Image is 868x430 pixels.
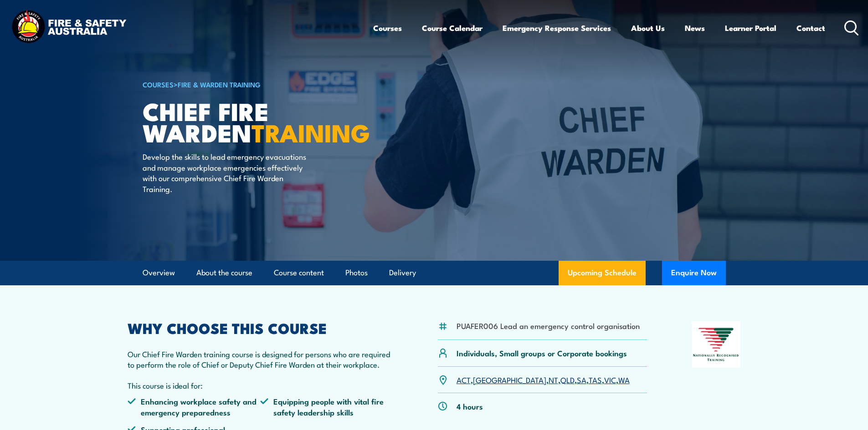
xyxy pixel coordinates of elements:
[559,261,646,285] a: Upcoming Schedule
[473,374,546,385] a: [GEOGRAPHIC_DATA]
[345,261,368,285] a: Photos
[725,16,776,40] a: Learner Portal
[373,16,402,40] a: Courses
[128,380,394,390] p: This course is ideal for:
[796,16,825,40] a: Contact
[457,374,471,385] a: ACT
[389,261,416,285] a: Delivery
[457,320,640,331] li: PUAFER006 Lead an emergency control organisation
[457,374,630,385] p: , , , , , , ,
[560,374,575,385] a: QLD
[589,374,602,385] a: TAS
[692,321,741,368] img: Nationally Recognised Training logo.
[274,261,324,285] a: Course content
[662,261,726,285] button: Enquire Now
[128,321,394,334] h2: WHY CHOOSE THIS COURSE
[128,349,394,370] p: Our Chief Fire Warden training course is designed for persons who are required to perform the rol...
[196,261,252,285] a: About the course
[631,16,665,40] a: About Us
[260,396,393,417] li: Equipping people with vital fire safety leadership skills
[457,401,483,411] p: 4 hours
[143,151,309,194] p: Develop the skills to lead emergency evacuations and manage workplace emergencies effectively wit...
[128,396,261,417] li: Enhancing workplace safety and emergency preparedness
[422,16,483,40] a: Course Calendar
[549,374,558,385] a: NT
[685,16,705,40] a: News
[143,79,174,89] a: COURSES
[503,16,611,40] a: Emergency Response Services
[577,374,586,385] a: SA
[457,348,627,358] p: Individuals, Small groups or Corporate bookings
[604,374,616,385] a: VIC
[143,261,175,285] a: Overview
[143,79,368,90] h6: >
[618,374,630,385] a: WA
[178,79,261,89] a: Fire & Warden Training
[252,113,370,151] strong: TRAINING
[143,100,368,142] h1: Chief Fire Warden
